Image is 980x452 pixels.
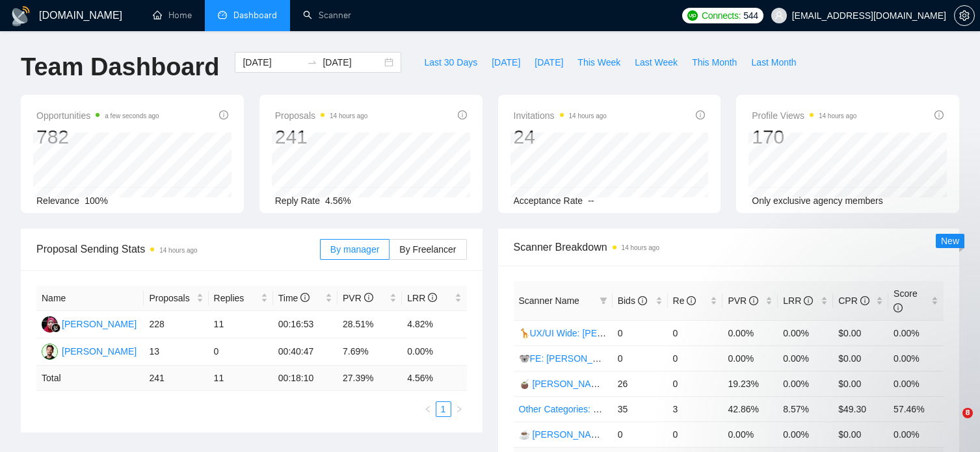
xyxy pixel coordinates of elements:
td: 11 [209,311,273,338]
div: 24 [514,125,607,149]
td: 28.51% [338,311,402,338]
time: 14 hours ago [819,112,856,119]
span: filter [597,291,610,310]
span: Dashboard [233,10,277,21]
td: 0 [613,421,668,447]
span: 544 [743,8,758,23]
td: 4.82% [402,311,466,338]
div: [PERSON_NAME] [62,317,137,331]
input: Start date [243,55,302,69]
span: 100% [85,195,108,206]
td: 228 [144,311,208,338]
a: 🦒UX/UI Wide: [PERSON_NAME] 03/07 old [519,328,698,338]
span: CPR [838,295,869,306]
span: Scanner Name [519,295,579,306]
img: RV [42,344,58,360]
span: setting [955,10,974,21]
li: Previous Page [420,401,436,417]
span: Profile Views [752,108,856,123]
span: dashboard [218,10,227,19]
a: 🐨FE: [PERSON_NAME] [519,353,622,364]
time: 14 hours ago [159,247,197,254]
span: info-circle [804,296,813,305]
span: info-circle [364,293,373,302]
td: 241 [144,366,208,391]
td: 13 [144,338,208,366]
span: By manager [330,244,379,255]
th: Proposals [144,286,208,311]
span: info-circle [894,303,903,312]
span: [DATE] [535,55,563,69]
span: -- [588,195,594,206]
span: Last Week [635,55,678,69]
td: 42.86% [722,396,778,421]
td: 26 [613,371,668,396]
button: setting [954,5,975,26]
td: 00:18:10 [273,366,338,391]
th: Name [36,286,144,311]
span: left [424,405,432,413]
span: to [307,57,317,68]
a: searchScanner [303,10,351,21]
span: By Freelancer [399,244,456,255]
span: Last Month [751,55,796,69]
a: RV[PERSON_NAME] [42,345,137,356]
td: 3 [668,396,723,421]
li: 1 [436,401,451,417]
td: 0.00% [722,345,778,371]
span: Re [673,295,696,306]
td: 0 [209,338,273,366]
th: Replies [209,286,273,311]
span: Last 30 Days [424,55,477,69]
a: setting [954,10,975,21]
td: 4.56 % [402,366,466,391]
span: info-circle [300,293,310,302]
span: Only exclusive agency members [752,195,883,206]
span: Bids [618,295,647,306]
td: 35 [613,396,668,421]
td: 11 [209,366,273,391]
button: This Month [685,52,744,73]
span: Proposal Sending Stats [36,241,320,257]
span: Relevance [36,195,79,206]
button: Last Month [744,52,803,73]
td: 0.00% [402,338,466,366]
span: info-circle [687,296,696,305]
div: [PERSON_NAME] [62,344,137,358]
input: End date [323,55,382,69]
td: Total [36,366,144,391]
span: info-circle [696,110,705,119]
time: 14 hours ago [622,244,659,251]
button: right [451,401,467,417]
td: 7.69% [338,338,402,366]
span: This Month [692,55,737,69]
span: Opportunities [36,108,159,123]
h1: Team Dashboard [21,52,219,82]
a: Other Categories: UX/UI & Web design [PERSON_NAME] [519,404,754,414]
span: Time [278,293,310,303]
td: 00:40:47 [273,338,338,366]
span: 8 [962,408,973,418]
span: Invitations [514,108,607,123]
span: swap-right [307,57,317,68]
td: 0.00% [722,320,778,345]
img: D [42,316,58,333]
button: [DATE] [527,52,570,73]
span: info-circle [860,296,869,305]
a: homeHome [153,10,192,21]
span: Score [894,288,918,313]
span: info-circle [749,296,758,305]
span: right [455,405,463,413]
span: info-circle [458,110,467,119]
span: filter [600,297,607,305]
span: info-circle [934,110,944,119]
span: PVR [343,293,373,303]
td: 0 [668,320,723,345]
td: 27.39 % [338,366,402,391]
span: This Week [577,55,620,69]
button: This Week [570,52,628,73]
span: 4.56% [325,195,351,206]
a: D[PERSON_NAME] [42,318,137,329]
span: LRR [407,293,437,303]
div: 241 [275,125,368,149]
